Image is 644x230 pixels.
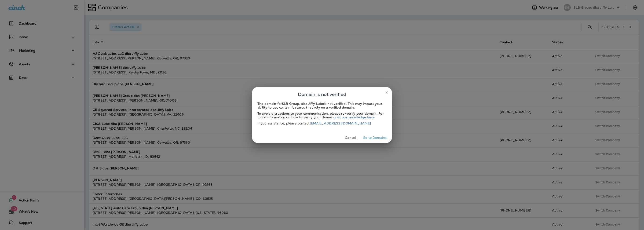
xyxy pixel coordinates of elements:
[257,102,387,109] div: The domain for SLB Group, dba Jiffy Lube is not verified. This may impact your ability to use cer...
[361,134,388,141] button: Go to Domains
[257,121,387,125] div: If you assistance, please contact
[383,89,390,96] button: close
[310,121,371,125] a: [EMAIL_ADDRESS][DOMAIN_NAME]
[257,112,387,119] div: To avoid disruptions to your communication, please re-verify your domain. For more information on...
[298,91,346,98] span: Domain is not verified
[342,134,359,141] button: Cancel
[334,115,374,119] a: visit our knowledge base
